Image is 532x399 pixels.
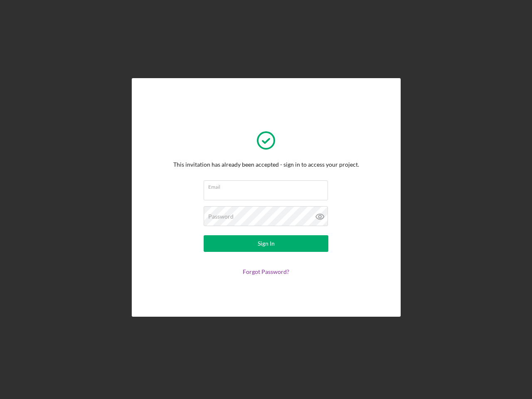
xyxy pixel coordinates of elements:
label: Password [208,213,234,220]
div: This invitation has already been accepted - sign in to access your project. [173,161,359,168]
label: Email [208,181,328,190]
button: Sign In [204,235,328,252]
a: Forgot Password? [243,268,289,275]
div: Sign In [258,235,275,252]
